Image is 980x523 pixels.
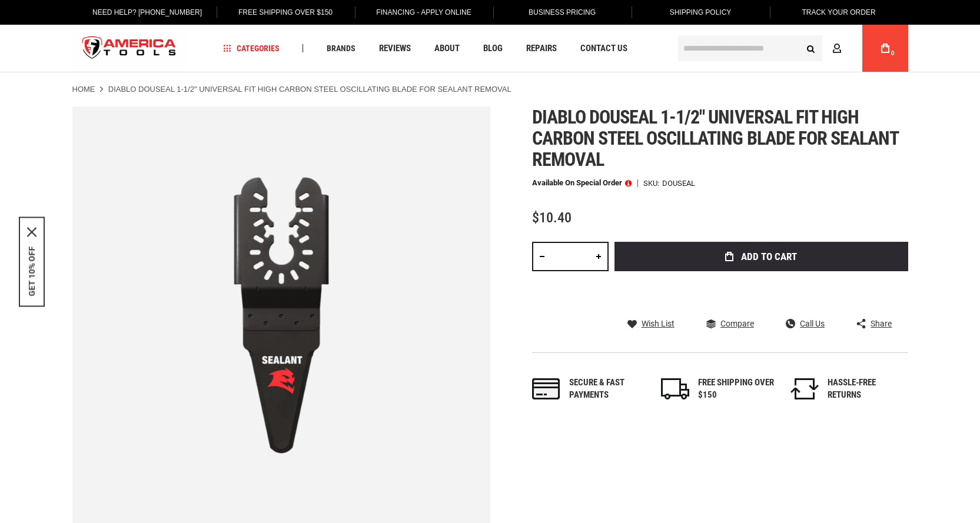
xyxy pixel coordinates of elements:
a: Repairs [521,41,562,56]
button: GET 10% OFF [27,246,36,296]
span: 0 [891,50,895,56]
a: Call Us [786,318,825,329]
a: Brands [321,41,361,56]
button: Search [800,37,822,59]
span: Contact Us [580,44,627,53]
div: DOUSEAL [662,179,695,187]
span: Shipping Policy [670,8,732,16]
a: About [429,41,465,56]
button: Add to Cart [614,242,908,271]
a: Categories [218,41,285,56]
div: FREE SHIPPING OVER $150 [698,377,775,402]
span: Repairs [526,44,557,53]
span: Diablo douseal 1-1/2" universal fit high carbon steel oscillating blade for sealant removal [532,106,899,171]
span: Add to Cart [741,252,797,262]
strong: DIABLO DOUSEAL 1-1/2" UNIVERSAL FIT HIGH CARBON STEEL OSCILLATING BLADE FOR SEALANT REMOVAL [108,85,511,94]
button: Close [27,227,36,236]
img: America Tools [72,26,187,71]
a: Contact Us [575,41,633,56]
a: Home [72,84,95,95]
a: store logo [72,26,187,71]
img: payments [532,378,560,399]
span: About [434,44,460,53]
iframe: Secure express checkout frame [612,275,911,309]
img: shipping [661,378,689,399]
svg: close icon [27,227,36,236]
span: Call Us [800,319,825,328]
div: Secure & fast payments [569,377,646,402]
strong: SKU [643,179,662,187]
div: HASSLE-FREE RETURNS [828,377,904,402]
span: $10.40 [532,209,572,226]
iframe: LiveChat chat widget [815,486,980,523]
a: Wish List [627,318,675,329]
a: Blog [478,41,508,56]
span: Wish List [642,319,675,328]
span: Blog [483,44,503,53]
p: Available on Special Order [532,179,632,187]
span: Brands [327,44,356,52]
span: Categories [223,44,280,52]
img: returns [790,378,819,399]
span: Compare [720,319,754,328]
a: Reviews [374,41,416,56]
span: Share [871,319,892,328]
a: 0 [874,25,896,72]
span: Reviews [379,44,411,53]
a: Compare [706,318,754,329]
